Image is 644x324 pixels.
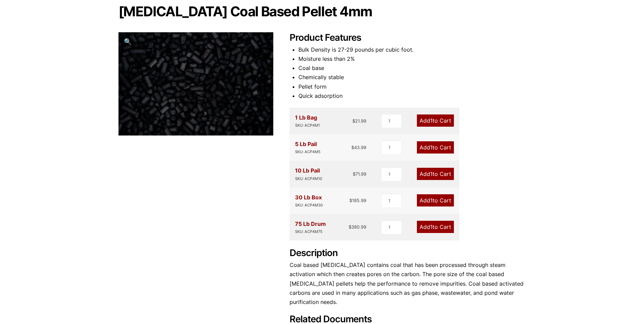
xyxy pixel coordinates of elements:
bdi: 185.99 [349,198,366,203]
li: Quick adsorption [298,91,526,101]
bdi: 21.99 [352,118,366,124]
h1: [MEDICAL_DATA] Coal Based Pellet 4mm [118,4,526,19]
span: 1 [430,223,433,230]
p: Coal based [MEDICAL_DATA] contains coal that has been processed through steam activation which th... [290,260,526,307]
span: 🔍 [124,38,132,45]
li: Moisture less than 2% [298,54,526,64]
a: Add1to Cart [417,141,454,154]
h2: Description [290,248,526,259]
bdi: 71.99 [353,171,366,177]
span: $ [349,224,351,230]
bdi: 43.99 [351,145,366,150]
div: SKU: ACP4M10 [295,176,322,182]
span: $ [349,198,352,203]
div: 10 Lb Pail [295,166,322,182]
span: $ [353,171,355,177]
div: SKU: ACP4M5 [295,149,320,155]
li: Bulk Density is 27-29 pounds per cubic foot. [298,45,526,54]
a: Add1to Cart [417,114,454,127]
div: 75 Lb Drum [295,219,326,235]
span: $ [351,145,354,150]
li: Chemically stable [298,73,526,82]
div: 30 Lb Box [295,193,323,209]
a: Add1to Cart [417,221,454,233]
div: 1 Lb Bag [295,113,320,129]
div: SKU: ACP4M1 [295,122,320,129]
a: Add1to Cart [417,194,454,206]
li: Coal base [298,64,526,73]
bdi: 380.99 [349,224,366,230]
div: SKU: ACP4M30 [295,202,323,209]
span: $ [352,118,355,124]
span: 1 [430,170,433,177]
span: 1 [430,197,433,204]
li: Pellet form [298,82,526,91]
div: 5 Lb Pail [295,140,320,155]
a: View full-screen image gallery [118,32,137,51]
span: 1 [430,144,433,151]
h2: Product Features [290,32,526,43]
div: SKU: ACP4M75 [295,229,326,235]
a: Add1to Cart [417,168,454,180]
span: 1 [430,117,433,124]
